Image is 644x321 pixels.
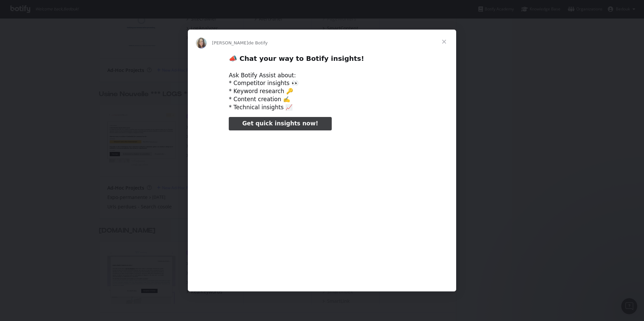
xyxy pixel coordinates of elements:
span: [PERSON_NAME] [212,40,248,45]
span: Get quick insights now! [242,120,318,127]
video: Regarder la vidéo [182,136,462,276]
span: Fermer [432,30,456,54]
img: Profile image for Colleen [196,38,207,48]
h2: 📣 Chat your way to Botify insights! [229,54,415,67]
span: de Botify [248,40,268,45]
div: Ask Botify Assist about: * Competitor insights 👀 * Keyword research 🔑 * Content creation ✍️ * Tec... [229,72,415,112]
a: Get quick insights now! [229,117,331,130]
